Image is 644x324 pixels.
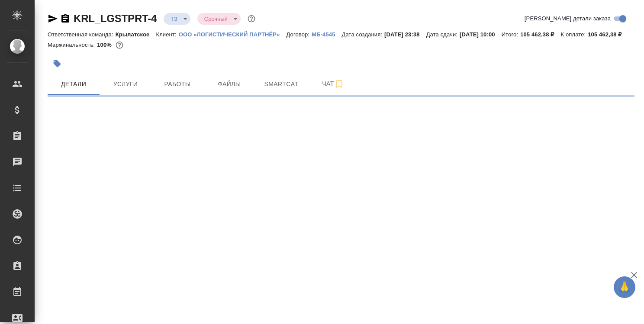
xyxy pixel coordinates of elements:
[179,31,287,38] p: ООО «ЛОГИСТИЧЕСКИЙ ПАРТНЁР»
[179,30,287,38] a: ООО «ЛОГИСТИЧЕСКИЙ ПАРТНЁР»
[209,79,250,90] span: Файлы
[156,31,178,38] p: Клиент:
[114,39,125,51] button: 0.00 RUB;
[48,42,97,48] p: Маржинальность:
[560,31,588,38] p: К оплате:
[614,276,635,298] button: 🙏
[502,31,520,38] p: Итого:
[261,79,302,90] span: Smartcat
[426,31,460,38] p: Дата сдачи:
[105,79,146,90] span: Услуги
[97,42,114,48] p: 100%
[312,31,341,38] p: МБ-4545
[460,31,502,38] p: [DATE] 10:00
[525,14,611,23] span: [PERSON_NAME] детали заказа
[53,79,94,90] span: Детали
[384,31,426,38] p: [DATE] 23:38
[617,278,632,296] span: 🙏
[116,31,156,38] p: Крылатское
[334,79,345,89] svg: Подписаться
[520,31,560,38] p: 105 462,38 ₽
[157,79,198,90] span: Работы
[312,30,341,38] a: МБ-4545
[60,13,71,24] button: Скопировать ссылку
[48,54,67,73] button: Добавить тэг
[246,13,257,24] button: Доп статусы указывают на важность/срочность заказа
[48,13,58,24] button: Скопировать ссылку для ЯМессенджера
[164,13,190,25] div: ТЗ
[168,15,180,23] button: ТЗ
[74,13,157,24] a: KRL_LGSTPRT-4
[312,78,354,89] span: Чат
[197,13,241,25] div: ТЗ
[287,31,312,38] p: Договор:
[342,31,384,38] p: Дата создания:
[202,15,230,23] button: Срочный
[588,31,628,38] p: 105 462,38 ₽
[48,31,116,38] p: Ответственная команда:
